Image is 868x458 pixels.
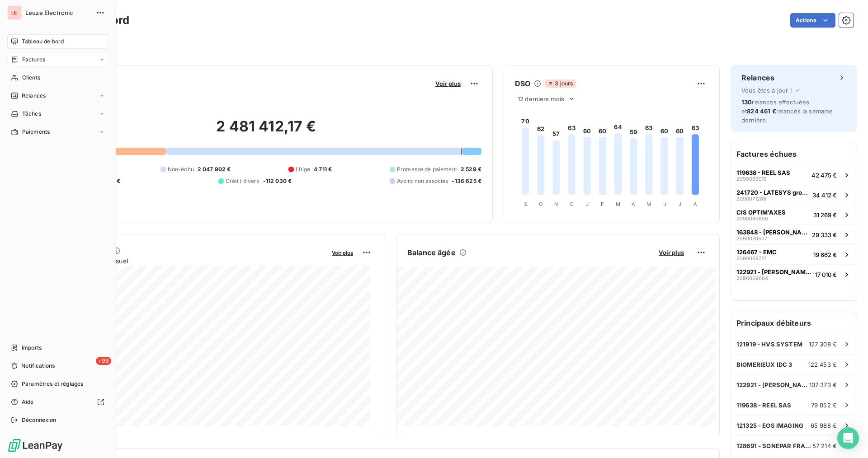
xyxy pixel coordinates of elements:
span: BIOMERIEUX IDC 3 [736,361,792,368]
tspan: A [693,201,697,207]
tspan: J [586,201,589,207]
span: 121325 - EOS IMAGING [736,422,803,429]
span: Clients [22,74,40,82]
span: Promesse de paiement [397,165,457,173]
span: 126467 - EMC [736,248,777,256]
span: Non-échu [168,165,194,173]
tspan: J [663,201,666,207]
tspan: J [679,201,681,207]
tspan: F [601,201,604,207]
span: CIS OPTIM'AXES [736,209,786,216]
span: 42 475 € [811,172,837,179]
span: Déconnexion [22,416,57,424]
tspan: N [554,201,558,207]
a: Imports [7,341,108,355]
button: 241720 - LATESYS groupe ADF209007128834 412 € [731,185,857,205]
span: 122 453 € [808,361,837,368]
tspan: A [632,201,635,207]
span: 2090071288 [736,196,766,201]
span: 3 jours [545,79,576,88]
span: Voir plus [435,80,461,87]
span: -136 625 € [452,177,481,185]
span: Crédit divers [226,177,259,185]
span: 130 [741,98,752,106]
span: 2090069800 [736,216,768,221]
tspan: M [616,201,620,207]
span: 31 269 € [813,211,837,219]
h6: Balance âgée [407,247,456,258]
button: 126467 - EMC209006972119 662 € [731,244,857,264]
button: 163848 - [PERSON_NAME] IDF/Ouest209007050729 333 € [731,224,857,244]
span: 119638 - REEL SAS [736,402,792,409]
span: Notifications [21,362,55,370]
span: 163848 - [PERSON_NAME] IDF/Ouest [736,229,808,236]
a: Tableau de bord [7,34,108,49]
span: Tableau de bord [22,37,64,46]
span: Factures [22,56,45,64]
button: Voir plus [329,248,356,257]
h6: Principaux débiteurs [731,312,857,334]
a: Paramètres et réglages [7,377,108,391]
a: Factures [7,52,108,67]
span: 2090069664 [736,276,768,281]
span: 107 373 € [809,381,837,388]
a: Relances [7,89,108,103]
span: Paramètres et réglages [22,380,83,388]
span: 128691 - SONEPAR FRANCE DISTRIBUTION Pl [736,442,812,449]
span: 79 052 € [811,402,837,409]
button: Voir plus [656,248,687,257]
tspan: D [570,201,574,207]
span: 119638 - REEL SAS [736,169,790,176]
span: 122921 - [PERSON_NAME] (HVS) [736,268,811,276]
span: 19 662 € [813,251,837,258]
span: 17 010 € [815,271,837,278]
span: 34 412 € [812,192,837,199]
h2: 2 481 412,17 € [51,117,481,145]
tspan: O [539,201,542,207]
span: 12 derniers mois [518,95,564,103]
span: Paiements [22,128,50,136]
span: Chiffre d'affaires mensuel [51,256,325,266]
span: 824 461 € [747,107,776,115]
div: Open Intercom Messenger [837,427,859,449]
span: 57 214 € [812,442,837,449]
span: 2090069721 [736,256,766,261]
button: 122921 - [PERSON_NAME] (HVS)209006966417 010 € [731,264,857,284]
span: Avoirs non associés [397,177,448,185]
span: Voir plus [659,249,684,256]
span: Imports [22,344,42,352]
button: Actions [790,13,835,28]
span: 65 988 € [811,422,837,429]
span: 2 047 902 € [198,165,231,173]
a: Tâches [7,107,108,121]
a: Clients [7,70,108,85]
h6: Factures échues [731,143,857,165]
a: Aide [7,395,108,409]
span: 29 333 € [812,231,837,238]
a: Paiements [7,125,108,139]
button: 119638 - REEL SAS209006901342 475 € [731,165,857,185]
span: Leuze Electronic [25,9,90,16]
button: Voir plus [433,79,463,88]
img: Logo LeanPay [7,438,63,453]
span: Tâches [22,110,41,118]
tspan: M [646,201,651,207]
h6: Relances [741,72,774,83]
span: Litige [296,165,310,173]
button: CIS OPTIM'AXES209006980031 269 € [731,205,857,224]
span: 121919 - HVS SYSTEM [736,341,802,348]
span: 2090070507 [736,236,767,241]
span: Voir plus [332,250,353,256]
span: Aide [22,398,34,406]
span: Relances [22,92,46,100]
span: 4 711 € [314,165,332,173]
span: 127 308 € [809,341,837,348]
span: Vous êtes à jour ! [741,87,792,94]
span: +99 [96,357,111,365]
span: 2090069013 [736,176,767,182]
span: 122921 - [PERSON_NAME] (HVS) [736,381,809,388]
span: 241720 - LATESYS groupe ADF [736,189,809,196]
tspan: S [524,201,527,207]
h6: DSO [515,78,530,89]
span: 2 529 € [461,165,481,173]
